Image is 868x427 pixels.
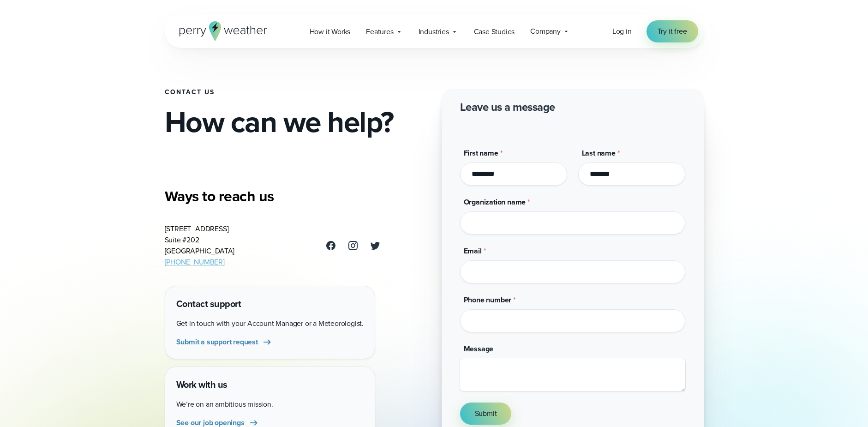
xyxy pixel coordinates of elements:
a: Try it free [647,20,698,42]
span: Company [530,26,561,37]
span: Message [464,343,494,354]
a: How it Works [302,22,359,41]
p: Get in touch with your Account Manager or a Meteorologist. [176,318,364,329]
span: How it Works [310,26,351,37]
h4: Contact support [176,297,364,311]
address: [STREET_ADDRESS] Suite #202 [GEOGRAPHIC_DATA] [165,223,235,268]
h2: How can we help? [165,107,427,137]
a: Submit a support request [176,337,273,348]
span: Features [366,26,393,37]
button: Submit [460,403,512,425]
span: Industries [419,26,449,37]
span: Submit [475,408,497,419]
span: First name [464,148,498,158]
h1: Contact Us [165,89,427,96]
h4: Work with us [176,378,364,391]
a: [PHONE_NUMBER] [165,257,225,267]
span: Submit a support request [176,337,258,348]
span: Try it free [658,26,687,37]
h2: Leave us a message [460,100,555,114]
span: Case Studies [474,26,515,37]
a: Case Studies [466,22,523,41]
a: Log in [612,26,632,37]
p: We’re on an ambitious mission. [176,399,364,410]
h3: Ways to reach us [165,187,381,205]
span: Organization name [464,197,526,207]
span: Email [464,246,482,256]
span: Phone number [464,295,512,305]
span: Last name [582,148,616,158]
